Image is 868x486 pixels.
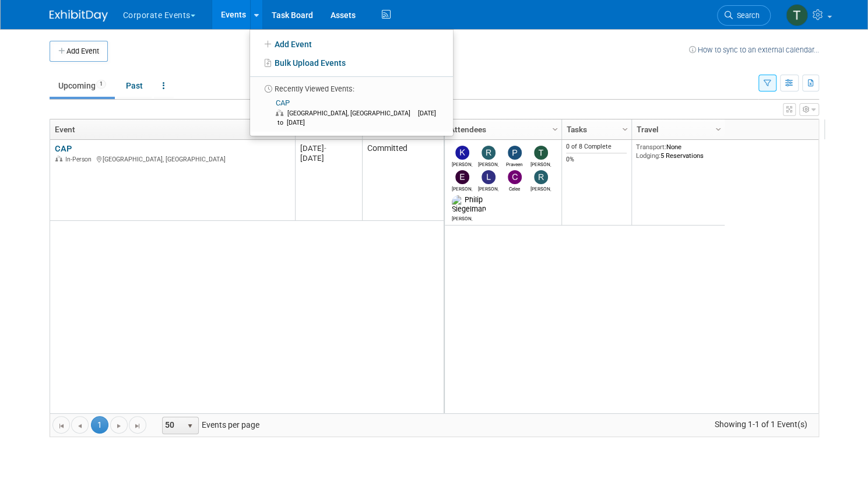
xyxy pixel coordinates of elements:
[566,143,627,151] div: 0 of 8 Complete
[482,146,496,160] img: Randi LeBoyer
[65,156,95,163] span: In-Person
[455,146,469,160] img: Keirsten Davis
[91,416,108,434] span: 1
[254,94,448,132] a: CAP [GEOGRAPHIC_DATA], [GEOGRAPHIC_DATA] [DATE] to [DATE]
[733,11,760,20] span: Search
[636,143,666,151] span: Transport:
[530,160,551,167] div: Taylor Sebesta
[452,195,486,214] img: Philip Siegelman
[57,421,66,431] span: Go to the first page
[110,416,128,434] a: Go to the next page
[147,416,271,434] span: Events per page
[549,119,561,137] a: Column Settings
[712,119,725,137] a: Column Settings
[300,143,357,153] div: [DATE]
[704,416,818,432] span: Showing 1-1 of 1 Event(s)
[276,110,436,126] span: [DATE] to [DATE]
[636,152,660,160] span: Lodging:
[717,5,771,26] a: Search
[550,125,560,134] span: Column Settings
[534,170,548,184] img: Ryan Gibson
[55,143,72,154] a: CAP
[455,170,469,184] img: Emma Mitchell
[50,41,108,62] button: Add Event
[50,75,115,97] a: Upcoming1
[534,146,548,160] img: Taylor Sebesta
[55,154,290,164] div: [GEOGRAPHIC_DATA], [GEOGRAPHIC_DATA]
[637,119,717,139] a: Travel
[50,10,108,22] img: ExhibitDay
[55,156,62,161] img: In-Person Event
[619,119,631,137] a: Column Settings
[129,416,146,434] a: Go to the last page
[620,125,630,134] span: Column Settings
[300,153,357,163] div: [DATE]
[287,110,416,117] span: [GEOGRAPHIC_DATA], [GEOGRAPHIC_DATA]
[114,421,124,431] span: Go to the next page
[163,417,182,434] span: 50
[449,119,554,139] a: Attendees
[55,119,287,139] a: Event
[504,184,525,192] div: Celee Spidel
[250,76,453,94] li: Recently Viewed Events:
[508,170,522,184] img: Celee Spidel
[96,80,106,89] span: 1
[689,45,819,54] a: How to sync to an external calendar...
[250,54,453,72] a: Bulk Upload Events
[478,184,498,192] div: Lisbet Blokdyk
[185,421,195,431] span: select
[566,156,627,164] div: 0%
[452,214,472,221] div: Philip Siegelman
[714,125,723,134] span: Column Settings
[508,146,522,160] img: Praveen Kaushik
[452,160,472,167] div: Keirsten Davis
[482,170,496,184] img: Lisbet Blokdyk
[117,75,152,97] a: Past
[71,416,89,434] a: Go to the previous page
[504,160,525,167] div: Praveen Kaushik
[478,160,498,167] div: Randi LeBoyer
[530,184,551,192] div: Ryan Gibson
[786,4,808,26] img: Taylor Sebesta
[452,184,472,192] div: Emma Mitchell
[75,421,85,431] span: Go to the previous page
[324,144,326,153] span: -
[250,34,453,54] a: Add Event
[133,421,142,431] span: Go to the last page
[52,416,70,434] a: Go to the first page
[362,140,444,221] td: Committed
[636,143,720,160] div: None 5 Reservations
[567,119,624,139] a: Tasks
